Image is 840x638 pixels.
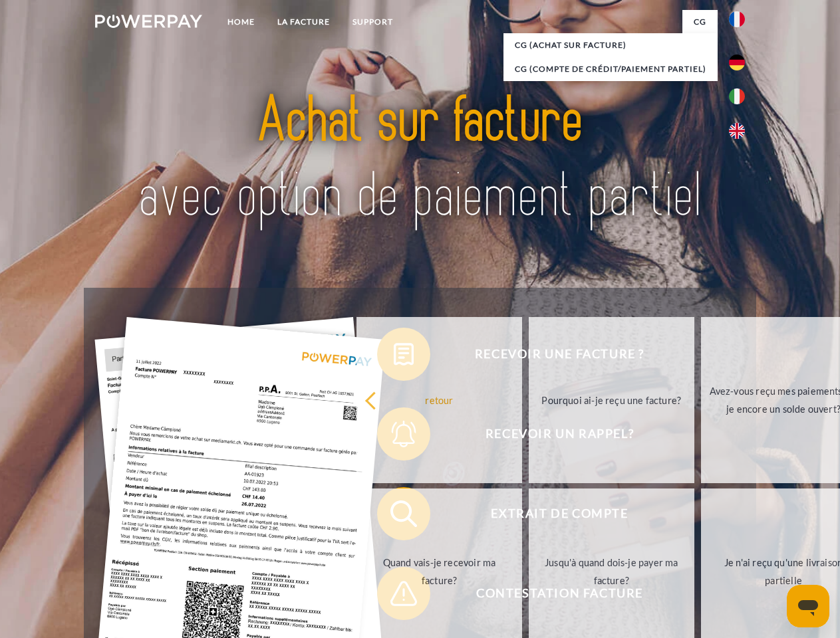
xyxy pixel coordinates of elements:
img: de [729,54,745,70]
div: Pourquoi ai-je reçu une facture? [537,391,686,409]
div: retour [364,391,514,409]
img: it [729,88,745,104]
a: CG (achat sur facture) [503,33,718,57]
a: LA FACTURE [266,10,341,34]
iframe: Bouton de lancement de la fenêtre de messagerie [787,585,829,627]
img: fr [729,11,745,27]
div: Quand vais-je recevoir ma facture? [364,554,514,589]
a: CG (Compte de crédit/paiement partiel) [503,57,718,81]
img: en [729,123,745,139]
div: Jusqu'à quand dois-je payer ma facture? [537,554,686,589]
a: Home [216,10,266,34]
img: logo-powerpay-white.svg [95,15,202,28]
a: Support [341,10,404,34]
a: CG [682,10,718,34]
img: title-powerpay_fr.svg [127,64,713,255]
